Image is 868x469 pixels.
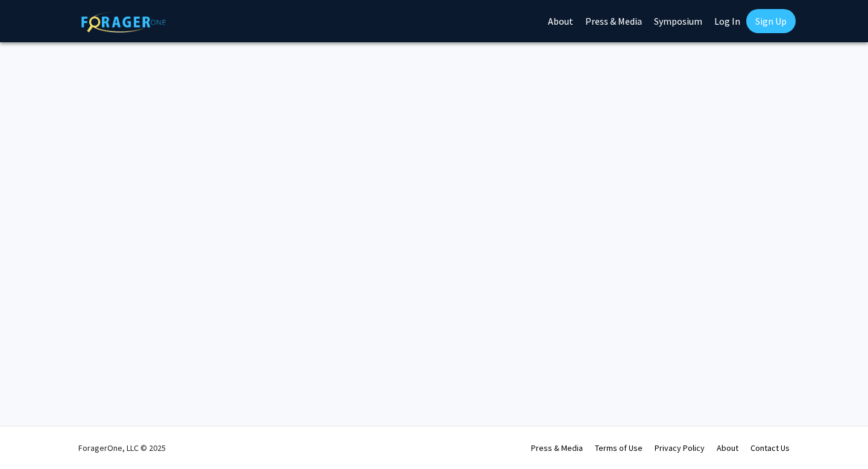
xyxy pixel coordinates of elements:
img: ForagerOne Logo [81,11,166,33]
a: About [717,442,738,453]
div: ForagerOne, LLC © 2025 [78,427,166,469]
a: Terms of Use [595,442,643,453]
a: Contact Us [750,442,790,453]
a: Press & Media [531,442,583,453]
a: Sign Up [746,9,796,33]
a: Privacy Policy [655,442,705,453]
